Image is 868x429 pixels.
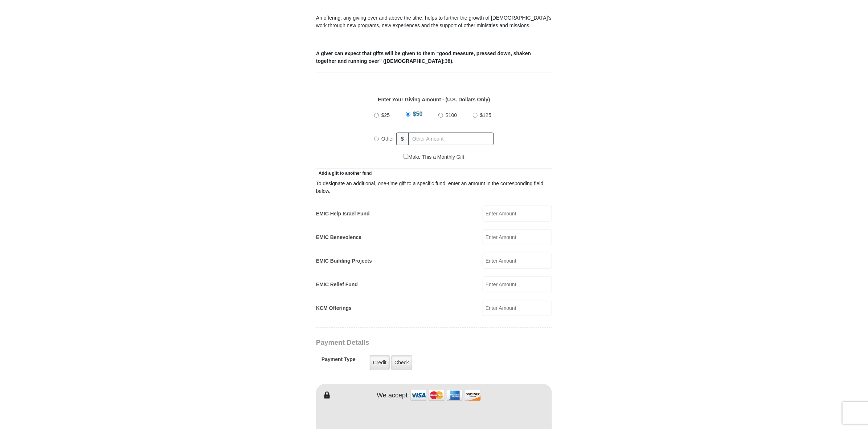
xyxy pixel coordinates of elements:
[396,133,409,145] span: $
[316,234,361,241] label: EMIC Benevolence
[413,111,423,117] span: $50
[316,50,531,64] b: A giver can expect that gifts will be given to them “good measure, pressed down, shaken together ...
[409,388,482,403] img: credit cards accepted
[316,281,358,288] label: EMIC Relief Fund
[381,112,390,118] span: $25
[408,133,494,145] input: Other Amount
[381,136,394,142] span: Other
[316,257,372,265] label: EMIC Building Projects
[370,355,390,370] label: Credit
[316,14,552,29] p: An offering, any giving over and above the tithe, helps to further the growth of [DEMOGRAPHIC_DAT...
[483,229,552,245] input: Enter Amount
[483,300,552,316] input: Enter Amount
[316,304,352,312] label: KCM Offerings
[316,339,501,347] h3: Payment Details
[316,210,370,218] label: EMIC Help Israel Fund
[378,97,490,102] strong: Enter Your Giving Amount - (U.S. Dollars Only)
[322,356,356,366] h5: Payment Type
[483,206,552,222] input: Enter Amount
[316,171,372,176] span: Add a gift to another fund
[483,276,552,292] input: Enter Amount
[316,180,552,195] div: To designate an additional, one-time gift to a specific fund, enter an amount in the correspondin...
[404,154,408,159] input: Make This a Monthly Gift
[483,253,552,269] input: Enter Amount
[391,355,412,370] label: Check
[377,392,408,400] h4: We accept
[404,153,464,161] label: Make This a Monthly Gift
[480,112,491,118] span: $125
[446,112,457,118] span: $100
